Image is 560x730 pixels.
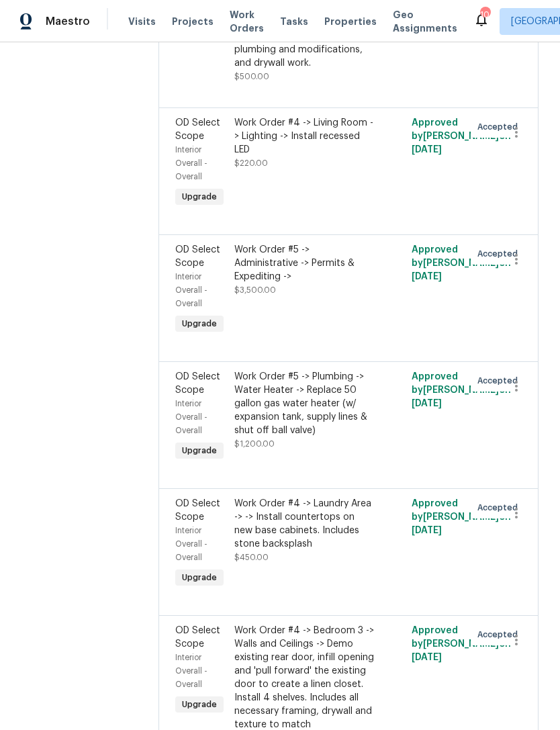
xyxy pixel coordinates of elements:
[234,159,268,167] span: $220.00
[234,243,374,283] div: Work Order #5 -> Administrative -> Permits & Expediting ->
[412,372,511,408] span: Approved by [PERSON_NAME] on
[477,628,523,641] span: Accepted
[172,15,214,28] span: Projects
[280,17,308,26] span: Tasks
[412,118,511,154] span: Approved by [PERSON_NAME] on
[230,8,264,35] span: Work Orders
[175,273,207,308] span: Interior Overall - Overall
[128,15,156,28] span: Visits
[175,499,220,522] span: OD Select Scope
[234,497,374,551] div: Work Order #4 -> Laundry Area -> -> Install countertops on new base cabinets. Includes stone back...
[175,372,220,395] span: OD Select Scope
[177,444,222,457] span: Upgrade
[412,626,511,662] span: Approved by [PERSON_NAME] on
[175,146,207,181] span: Interior Overall - Overall
[177,571,222,584] span: Upgrade
[477,247,523,261] span: Accepted
[234,370,374,437] div: Work Order #5 -> Plumbing -> Water Heater -> Replace 50 gallon gas water heater (w/ expansion tan...
[412,245,511,281] span: Approved by [PERSON_NAME] on
[234,440,275,448] span: $1,200.00
[177,317,222,330] span: Upgrade
[234,553,269,561] span: $450.00
[234,116,374,156] div: Work Order #4 -> Living Room -> Lighting -> Install recessed LED
[477,120,523,134] span: Accepted
[175,245,220,268] span: OD Select Scope
[175,653,207,688] span: Interior Overall - Overall
[412,399,442,408] span: [DATE]
[175,626,220,649] span: OD Select Scope
[234,286,276,294] span: $3,500.00
[177,190,222,203] span: Upgrade
[393,8,457,35] span: Geo Assignments
[477,374,523,387] span: Accepted
[175,527,207,561] span: Interior Overall - Overall
[412,499,511,535] span: Approved by [PERSON_NAME] on
[477,501,523,514] span: Accepted
[324,15,377,28] span: Properties
[480,8,489,21] div: 10
[412,145,442,154] span: [DATE]
[175,400,207,435] span: Interior Overall - Overall
[234,73,269,81] span: $500.00
[175,118,220,141] span: OD Select Scope
[46,15,90,28] span: Maestro
[412,526,442,535] span: [DATE]
[412,653,442,662] span: [DATE]
[177,698,222,711] span: Upgrade
[412,272,442,281] span: [DATE]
